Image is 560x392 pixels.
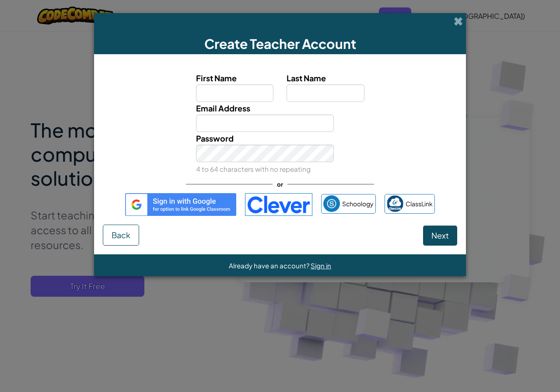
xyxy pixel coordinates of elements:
span: ClassLink [406,198,433,210]
span: Last Name [287,73,326,83]
img: schoology.png [323,195,340,212]
img: gplus_sso_button2.svg [125,193,236,216]
img: classlink-logo-small.png [387,195,403,212]
span: Password [196,133,234,143]
button: Back [103,225,139,246]
span: Schoology [342,198,374,210]
span: Email Address [196,103,250,113]
span: or [273,178,287,191]
a: Sign in [311,261,331,270]
span: Already have an account? [229,261,311,270]
img: clever-logo-blue.png [245,193,312,216]
span: Back [112,230,130,240]
button: Next [423,225,457,246]
span: First Name [196,73,237,83]
span: Create Teacher Account [204,35,356,52]
span: Next [431,230,449,240]
small: 4 to 64 characters with no repeating [196,165,311,173]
